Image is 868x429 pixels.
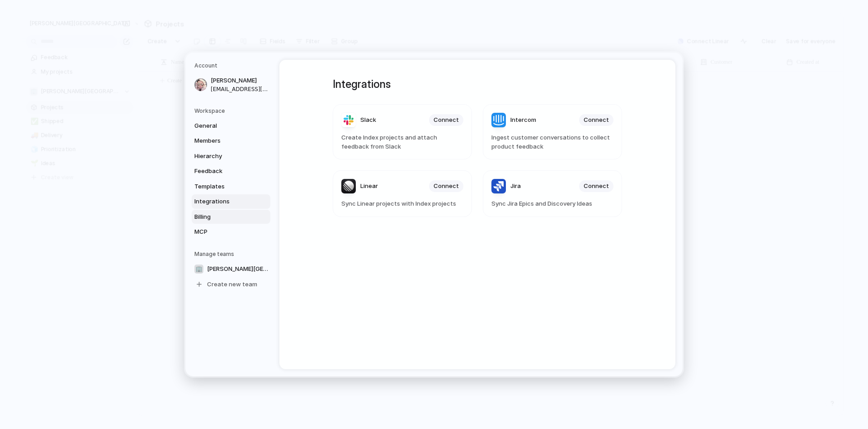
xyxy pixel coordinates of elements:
a: Members [192,134,270,148]
a: Billing [192,210,270,224]
span: Billing [194,212,252,222]
span: MCP [194,227,252,236]
span: [EMAIL_ADDRESS][DOMAIN_NAME] [211,85,269,93]
span: [PERSON_NAME] [211,76,269,85]
a: Create new team [192,277,275,292]
span: Members [194,136,252,145]
button: Connect [579,114,613,126]
a: Hierarchy [192,149,270,164]
a: [PERSON_NAME][EMAIL_ADDRESS][DOMAIN_NAME] [192,73,270,96]
span: Integrations [194,197,252,206]
span: Slack [360,116,376,125]
button: Connect [429,114,463,126]
a: MCP [192,225,270,239]
button: Connect [429,180,463,192]
span: Create Index projects and attach feedback from Slack [341,133,463,151]
h5: Manage teams [194,250,270,258]
a: General [192,119,270,133]
h5: Account [194,62,270,70]
div: 🏢 [194,265,203,274]
span: Create new team [207,280,257,289]
span: General [194,121,252,130]
span: Intercom [510,116,536,125]
button: Connect [579,180,613,192]
h1: Integrations [333,76,622,92]
span: Connect [434,182,459,191]
span: Connect [434,116,459,125]
a: Templates [192,179,270,194]
span: Ingest customer conversations to collect product feedback [491,133,613,151]
h5: Workspace [194,107,270,115]
a: Integrations [192,194,270,209]
span: Feedback [194,167,252,176]
span: Templates [194,182,252,191]
span: Linear [360,182,378,191]
a: Feedback [192,164,270,178]
span: [PERSON_NAME][GEOGRAPHIC_DATA] [207,265,272,274]
span: Connect [584,182,609,191]
span: Sync Linear projects with Index projects [341,199,463,208]
a: 🏢[PERSON_NAME][GEOGRAPHIC_DATA] [192,262,275,276]
span: Jira [510,182,521,191]
span: Hierarchy [194,152,252,161]
span: Connect [584,116,609,125]
span: Sync Jira Epics and Discovery Ideas [491,199,613,208]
